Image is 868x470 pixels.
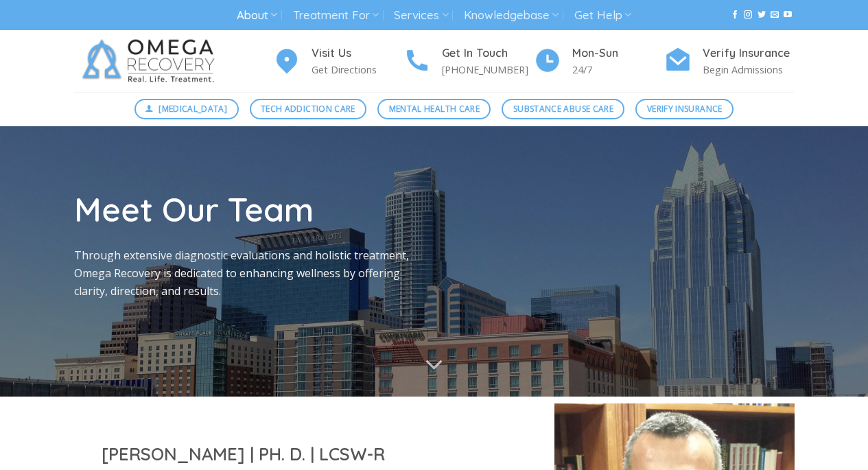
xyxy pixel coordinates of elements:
a: Substance Abuse Care [502,99,624,119]
a: Tech Addiction Care [250,99,367,119]
a: Mental Health Care [377,99,491,119]
a: Get Help [574,3,631,28]
p: Begin Admissions [703,62,795,78]
span: Mental Health Care [389,102,480,115]
a: Follow on Facebook [731,10,739,20]
a: Verify Insurance [635,99,734,119]
a: Verify Insurance Begin Admissions [664,45,795,78]
a: Knowledgebase [464,3,559,28]
p: Get Directions [312,62,403,78]
button: Scroll for more [408,347,460,383]
p: 24/7 [572,62,664,78]
h4: Get In Touch [442,45,534,62]
h4: Mon-Sun [572,45,664,62]
span: Tech Addiction Care [261,102,355,115]
a: Services [394,3,448,28]
h4: Verify Insurance [703,45,795,62]
a: Follow on Instagram [744,10,752,20]
a: [MEDICAL_DATA] [134,99,239,119]
span: [MEDICAL_DATA] [159,102,227,115]
p: [PHONE_NUMBER] [442,62,534,78]
a: Visit Us Get Directions [273,45,403,78]
p: Through extensive diagnostic evaluations and holistic treatment, Omega Recovery is dedicated to e... [74,247,424,300]
a: Get In Touch [PHONE_NUMBER] [403,45,534,78]
h1: Meet Our Team [74,188,424,231]
span: Verify Insurance [647,102,723,115]
span: Substance Abuse Care [513,102,613,115]
h2: [PERSON_NAME] | PH. D. | LCSW-R [102,443,527,465]
a: Send us an email [771,10,779,20]
a: Treatment For [293,3,379,28]
h4: Visit Us [312,45,403,62]
a: Follow on Twitter [758,10,766,20]
a: Follow on YouTube [784,10,792,20]
img: Omega Recovery [74,30,228,92]
a: About [237,3,277,28]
